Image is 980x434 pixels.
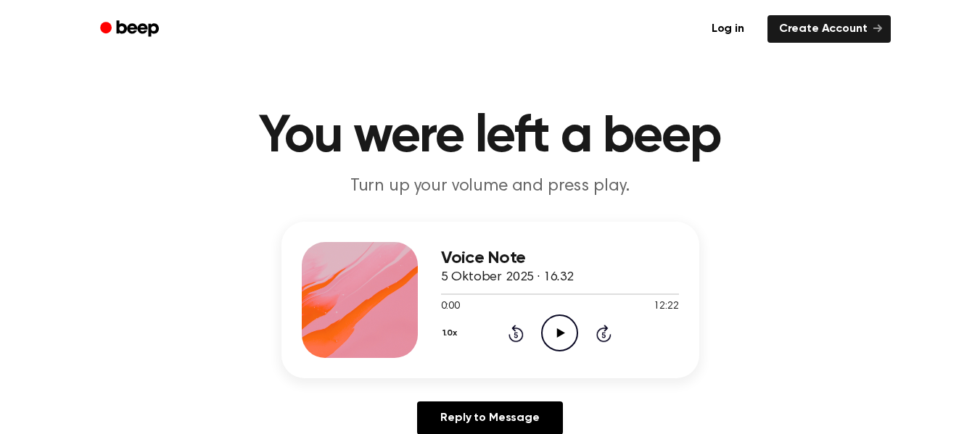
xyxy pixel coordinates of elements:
a: Log in [697,12,759,46]
p: Turn up your volume and press play. [212,175,769,199]
span: 0:00 [441,299,460,314]
a: Create Account [767,15,891,43]
span: 5 Oktober 2025 · 16.32 [441,271,574,284]
span: 12:22 [654,299,678,314]
h3: Voice Note [441,249,679,268]
button: 1.0x [441,321,463,346]
a: Beep [90,15,172,43]
h1: You were left a beep [119,111,862,163]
